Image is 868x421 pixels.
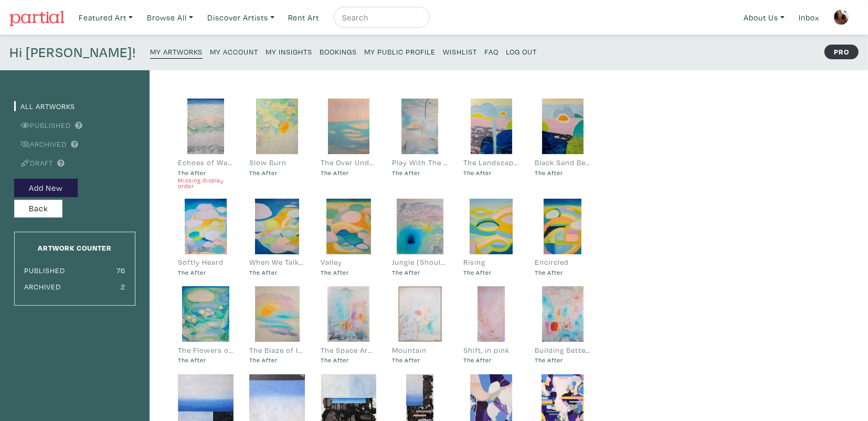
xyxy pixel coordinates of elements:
small: The After [249,168,305,177]
button: Back [14,200,62,218]
a: The Flowers of My Acid Tears The After [178,286,234,364]
small: The After [249,355,305,364]
small: The After [392,168,448,177]
small: Missing display order [178,177,234,189]
a: Valley The After [321,199,376,277]
a: Discover Artists [203,7,279,28]
div: Play With The Shadows [392,157,448,168]
small: The After [535,168,590,177]
small: Published [24,265,65,275]
small: FAQ [484,47,499,57]
small: My Account [210,47,258,57]
a: The Over Under The After [321,99,376,177]
small: The After [535,355,590,364]
div: The Blaze of Imperfect Memory [249,344,305,356]
div: Encircled [535,256,590,268]
div: The Landscape of My Mother [463,157,519,168]
small: The After [249,268,305,277]
small: 2 [121,282,125,292]
small: The After [392,355,448,364]
a: My Account [210,44,258,58]
a: The Blaze of Imperfect Memory The After [249,286,305,364]
small: My Insights [266,47,312,57]
a: Mountain The After [392,286,448,364]
div: Building Better Boundaries [535,344,590,356]
a: Published [14,120,71,130]
a: Inbox [794,7,824,28]
input: Search [341,11,420,24]
a: Log Out [506,44,537,58]
a: Building Better Boundaries The After [535,286,590,364]
small: The After [178,268,234,277]
small: 76 [117,265,125,275]
small: Wishlist [443,47,477,57]
div: Echoes of Warmth [178,157,234,168]
a: Rising The After [463,199,519,277]
a: Rent Art [284,7,324,28]
h4: Hi [PERSON_NAME]! [9,44,136,61]
div: Shift, in pink [463,344,519,356]
small: The After [463,355,519,364]
small: The After [178,168,234,177]
a: Browse All [142,7,198,28]
div: Mountain [392,344,448,356]
small: My Public Profile [364,47,436,57]
a: Featured Art [74,7,137,28]
a: When We Talk In The Dark The After [249,199,305,277]
small: The After [463,168,519,177]
a: Softly Heard The After [178,199,234,277]
small: The After [535,268,590,277]
div: Jungle (Should I Have Known) [392,256,448,268]
small: Artwork Counter [38,243,112,253]
img: phpThumb.php [833,9,849,25]
div: Valley [321,256,376,268]
a: Jungle (Should I Have Known) The After [392,199,448,277]
div: When We Talk In The Dark [249,256,305,268]
a: The Space Around My Spine The After [321,286,376,364]
a: All Artworks [14,101,75,111]
a: About Us [739,7,789,28]
button: Add New [14,179,78,197]
a: Archived [14,139,67,149]
strong: PRO [824,45,859,59]
a: Play With The Shadows The After [392,99,448,177]
a: My Public Profile [364,44,436,58]
a: The Landscape of My Mother The After [463,99,519,177]
div: The Over Under [321,157,376,168]
div: Rising [463,256,519,268]
small: The After [321,268,376,277]
a: Echoes of Warmth The After Missing display order [178,99,234,189]
small: The After [178,355,234,364]
div: Black Sand Beach, v1 [535,157,590,168]
a: Black Sand Beach, v1 The After [535,99,590,177]
a: Draft [14,158,53,168]
a: My Artworks [150,44,203,59]
a: Wishlist [443,44,477,58]
small: The After [463,268,519,277]
div: Slow Burn [249,157,305,168]
small: The After [392,268,448,277]
small: Bookings [320,47,357,57]
a: Encircled The After [535,199,590,277]
div: The Flowers of My Acid Tears [178,344,234,356]
a: Slow Burn The After [249,99,305,177]
small: The After [321,355,376,364]
a: FAQ [484,44,499,58]
a: My Insights [266,44,312,58]
small: Archived [24,282,61,292]
small: The After [321,168,376,177]
a: Shift, in pink The After [463,286,519,364]
small: Log Out [506,47,537,57]
a: Bookings [320,44,357,58]
div: Softly Heard [178,256,234,268]
div: The Space Around My Spine [321,344,376,356]
small: My Artworks [150,47,203,57]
